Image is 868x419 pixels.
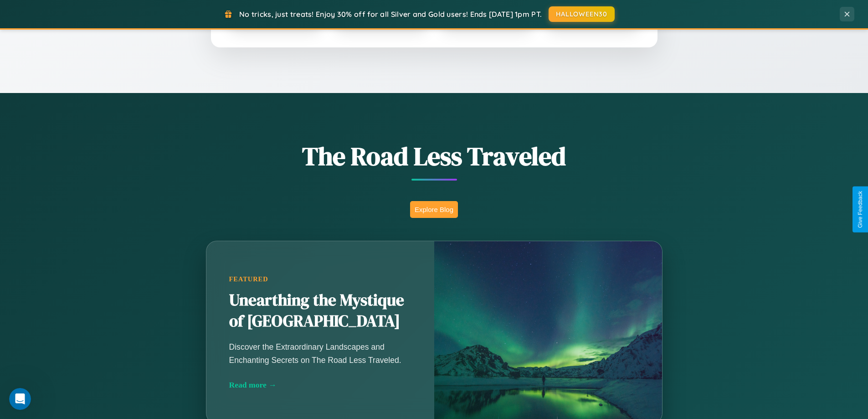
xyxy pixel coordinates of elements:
p: Discover the Extraordinary Landscapes and Enchanting Secrets on The Road Less Traveled. [229,341,411,366]
button: HALLOWEEN30 [549,6,615,22]
div: Featured [229,275,411,283]
h2: Unearthing the Mystique of [GEOGRAPHIC_DATA] [229,290,411,332]
h1: The Road Less Traveled [161,139,708,174]
iframe: Intercom live chat [9,388,31,410]
div: Give Feedback [857,191,863,228]
span: No tricks, just treats! Enjoy 30% off for all Silver and Gold users! Ends [DATE] 1pm PT. [239,10,542,19]
button: Explore Blog [410,201,458,218]
div: Read more → [229,380,411,390]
